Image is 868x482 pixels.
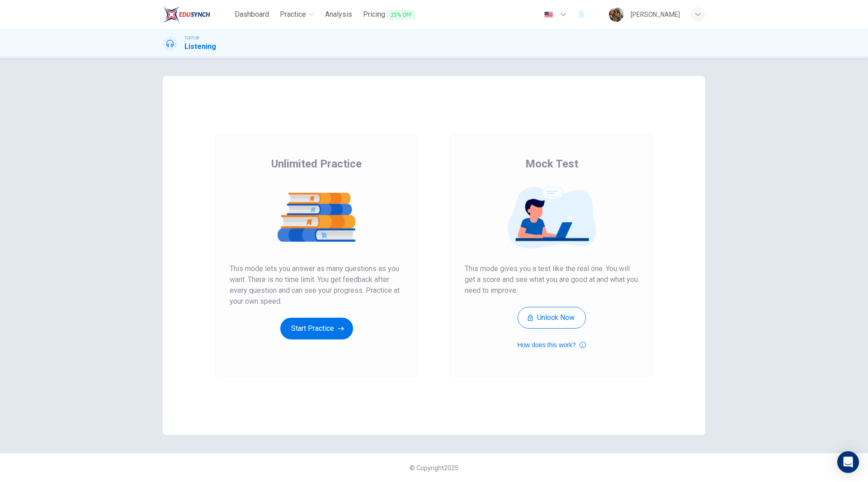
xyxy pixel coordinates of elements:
[271,157,362,171] span: Unlimited Practice
[387,10,415,20] span: 25% OFF
[231,6,273,23] button: Dashboard
[231,6,273,23] a: Dashboard
[184,35,199,41] span: TOEFL®
[837,451,859,473] div: Open Intercom Messenger
[410,464,458,472] span: © Copyright 2025
[359,6,419,23] button: Pricing25% OFF
[280,9,306,20] span: Practice
[325,9,352,20] span: Analysis
[363,9,415,20] span: Pricing
[525,157,578,171] span: Mock Test
[321,6,356,23] button: Analysis
[163,5,210,24] img: EduSynch logo
[517,339,585,350] button: How does this work?
[321,6,356,23] a: Analysis
[543,11,554,18] img: en
[465,263,638,296] span: This mode gives you a test like the real one. You will get a score and see what you are good at a...
[276,6,318,23] button: Practice
[631,9,680,20] div: [PERSON_NAME]
[235,9,269,20] span: Dashboard
[230,263,403,307] span: This mode lets you answer as many questions as you want. There is no time limit. You get feedback...
[609,7,623,22] img: Profile picture
[163,5,231,24] a: EduSynch logo
[280,318,353,339] button: Start Practice
[518,307,586,329] button: Unlock Now
[184,41,216,52] h1: Listening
